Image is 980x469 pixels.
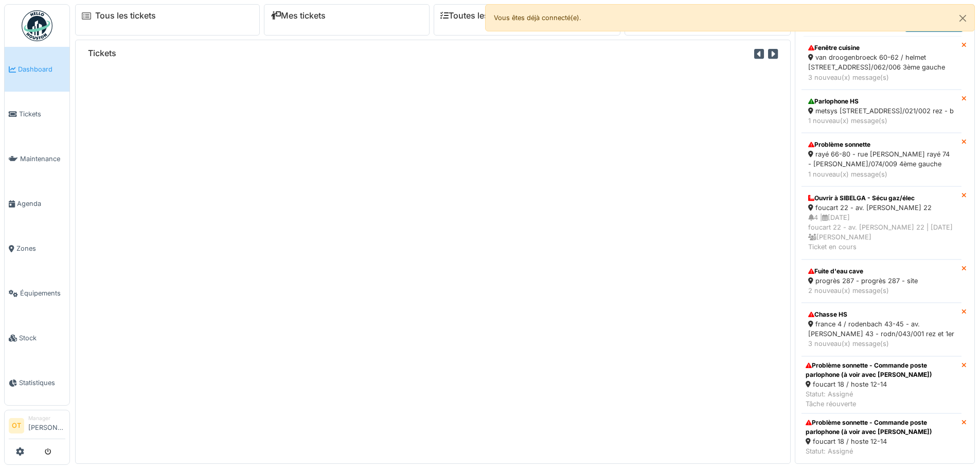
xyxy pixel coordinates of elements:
span: Maintenance [20,154,65,164]
div: foucart 18 / hoste 12-14 [806,437,957,446]
div: Statut: Assigné Tâche clôturée [806,446,957,466]
a: Dashboard [5,47,69,92]
div: foucart 18 / hoste 12-14 [806,379,957,389]
div: Problème sonnette - Commande poste parlophone (à voir avec [PERSON_NAME]) [806,361,957,379]
a: Tickets [5,92,69,136]
a: Toutes les tâches [440,11,517,21]
span: Équipements [20,288,65,298]
div: 4 | [DATE] foucart 22 - av. [PERSON_NAME] 22 | [DATE] [PERSON_NAME] Ticket en cours [808,213,955,252]
img: Badge_color-CXgf-gQk.svg [22,10,52,41]
a: Ouvrir à SIBELGA - Sécu gaz/élec foucart 22 - av. [PERSON_NAME] 22 4 |[DATE]foucart 22 - av. [PER... [801,186,961,259]
a: Mes tickets [271,11,326,21]
a: Fuite d'eau cave progrès 287 - progrès 287 - site 2 nouveau(x) message(s) [801,259,961,303]
button: Close [951,5,974,32]
div: foucart 22 - av. [PERSON_NAME] 22 [808,203,955,213]
div: 3 nouveau(x) message(s) [808,73,955,82]
a: Statistiques [5,360,69,405]
span: Dashboard [18,64,65,74]
a: Équipements [5,271,69,316]
li: [PERSON_NAME] [28,414,65,437]
div: Manager [28,414,65,422]
div: van droogenbroeck 60-62 / helmet [STREET_ADDRESS]/062/006 3ème gauche [808,53,955,72]
a: Stock [5,316,69,360]
span: Stock [19,333,65,343]
a: Maintenance [5,136,69,181]
div: Fuite d'eau cave [808,267,955,276]
span: Agenda [17,199,65,209]
a: Problème sonnette - Commande poste parlophone (à voir avec [PERSON_NAME]) foucart 18 / hoste 12-1... [801,356,961,414]
div: Vous êtes déjà connecté(e). [485,4,975,31]
div: Fenêtre cuisine [808,43,955,53]
a: Zones [5,226,69,271]
span: Statistiques [19,378,65,388]
div: Chasse HS [808,310,955,319]
div: Problème sonnette [808,140,955,149]
a: Chasse HS france 4 / rodenbach 43-45 - av. [PERSON_NAME] 43 - rodn/043/001 rez et 1er 3 nouveau(x... [801,303,961,356]
div: 1 nouveau(x) message(s) [808,169,955,179]
div: Ouvrir à SIBELGA - Sécu gaz/élec [808,194,955,203]
a: Agenda [5,181,69,226]
span: Tickets [19,109,65,119]
a: Problème sonnette rayé 66-80 - rue [PERSON_NAME] rayé 74 - [PERSON_NAME]/074/009 4ème gauche 1 no... [801,133,961,186]
div: rayé 66-80 - rue [PERSON_NAME] rayé 74 - [PERSON_NAME]/074/009 4ème gauche [808,149,955,169]
a: Tous les tickets [95,11,156,21]
a: Fenêtre cuisine van droogenbroeck 60-62 / helmet [STREET_ADDRESS]/062/006 3ème gauche 3 nouveau(x... [801,36,961,90]
a: Parlophone HS metsys [STREET_ADDRESS]/021/002 rez - b 1 nouveau(x) message(s) [801,90,961,133]
span: Zones [16,244,65,253]
h6: Tickets [88,48,116,58]
div: progrès 287 - progrès 287 - site [808,276,955,286]
div: france 4 / rodenbach 43-45 - av. [PERSON_NAME] 43 - rodn/043/001 rez et 1er [808,319,955,339]
div: metsys [STREET_ADDRESS]/021/002 rez - b [808,106,955,116]
a: OT Manager[PERSON_NAME] [9,414,65,439]
div: Problème sonnette - Commande poste parlophone (à voir avec [PERSON_NAME]) [806,418,957,437]
div: 3 nouveau(x) message(s) [808,339,955,349]
div: 1 nouveau(x) message(s) [808,116,955,126]
div: Parlophone HS [808,97,955,106]
div: Statut: Assigné Tâche réouverte [806,389,957,409]
li: OT [9,418,24,433]
div: 2 nouveau(x) message(s) [808,286,955,296]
